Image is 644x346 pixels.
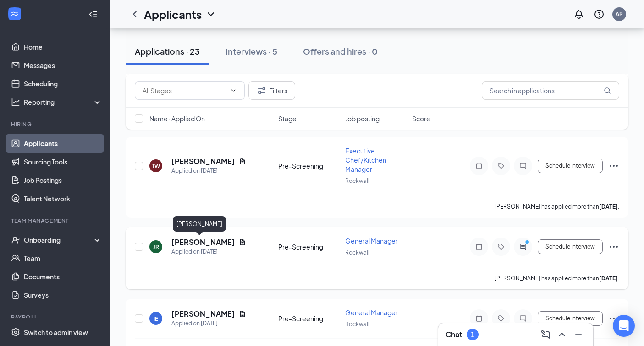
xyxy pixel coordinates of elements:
div: Applied on [DATE] [171,166,246,176]
h5: [PERSON_NAME] [171,309,235,319]
h3: Chat [446,329,462,340]
svg: Analysis [11,97,20,107]
a: Job Postings [24,171,102,189]
svg: PrimaryDot [523,239,534,247]
svg: Tag [495,162,506,170]
a: Team [24,249,102,267]
div: Team Management [11,217,100,225]
div: Pre-Screening [278,242,340,251]
div: Interviews · 5 [226,45,277,57]
svg: ComposeMessage [540,329,551,340]
button: Filter Filters [248,81,295,100]
svg: MagnifyingGlass [604,87,611,94]
span: General Manager [345,237,398,245]
div: TW [152,162,160,170]
a: Messages [24,56,102,74]
svg: ChatInactive [517,315,528,322]
b: [DATE] [599,275,618,282]
span: Rockwall [345,177,369,184]
a: Documents [24,267,102,286]
svg: Document [239,238,246,246]
svg: Note [473,243,484,250]
div: Switch to admin view [24,328,88,337]
div: Applied on [DATE] [171,319,246,328]
svg: ChevronDown [230,87,237,94]
svg: ChevronLeft [129,9,140,20]
svg: WorkstreamLogo [10,9,19,18]
div: 1 [471,331,474,339]
h5: [PERSON_NAME] [171,237,235,247]
svg: Settings [11,328,20,337]
div: Pre-Screening [278,314,340,323]
svg: Tag [495,243,506,250]
a: Sourcing Tools [24,153,102,171]
svg: Filter [256,85,267,96]
h5: [PERSON_NAME] [171,156,235,166]
svg: Note [473,315,484,322]
input: All Stages [143,85,226,96]
button: Schedule Interview [538,239,603,254]
span: Rockwall [345,321,369,328]
span: Stage [278,114,297,123]
div: Offers and hires · 0 [303,45,378,57]
svg: Ellipses [608,241,619,252]
svg: ChevronUp [556,329,567,340]
div: JR [153,243,159,251]
div: Open Intercom Messenger [613,315,635,337]
button: ComposeMessage [538,327,553,342]
svg: ActiveChat [517,243,528,250]
svg: QuestionInfo [594,9,605,20]
span: Job posting [345,114,380,123]
svg: UserCheck [11,235,20,244]
svg: Document [239,158,246,165]
div: Onboarding [24,235,94,244]
svg: Collapse [88,10,98,19]
button: ChevronUp [555,327,569,342]
span: General Manager [345,308,398,317]
svg: ChevronDown [205,9,216,20]
button: Schedule Interview [538,311,603,326]
a: Surveys [24,286,102,304]
span: Score [412,114,430,123]
svg: ChatInactive [517,162,528,170]
a: Home [24,38,102,56]
div: Applied on [DATE] [171,247,246,256]
svg: Document [239,310,246,318]
p: [PERSON_NAME] has applied more than . [495,274,619,282]
span: Rockwall [345,249,369,256]
div: Hiring [11,120,100,128]
button: Schedule Interview [538,159,603,173]
b: [DATE] [599,203,618,210]
svg: Notifications [573,9,584,20]
div: [PERSON_NAME] [173,216,226,232]
a: Scheduling [24,74,102,93]
a: Applicants [24,134,102,153]
span: Executive Chef/Kitchen Manager [345,147,386,173]
div: Payroll [11,313,100,321]
div: IE [154,315,158,323]
svg: Tag [495,315,506,322]
svg: Ellipses [608,313,619,324]
p: [PERSON_NAME] has applied more than . [495,203,619,210]
svg: Minimize [573,329,584,340]
a: Talent Network [24,189,102,208]
div: Applications · 23 [135,45,200,57]
input: Search in applications [482,81,619,100]
div: Pre-Screening [278,161,340,170]
span: Name · Applied On [149,114,205,123]
h1: Applicants [144,6,202,22]
button: Minimize [571,327,586,342]
svg: Note [473,162,484,170]
svg: Ellipses [608,160,619,171]
div: Reporting [24,97,103,107]
div: AR [616,10,623,18]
